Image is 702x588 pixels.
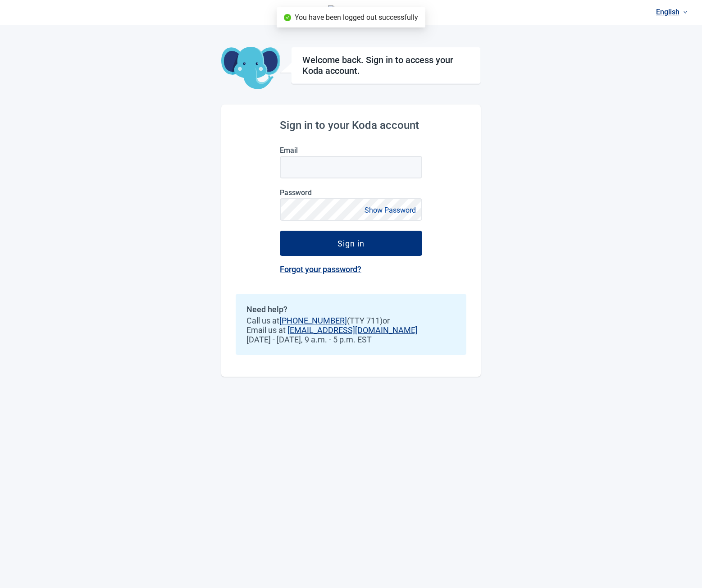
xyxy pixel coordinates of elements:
div: Sign in [337,239,365,248]
span: You have been logged out successfully [295,13,418,22]
a: [PHONE_NUMBER] [279,316,347,325]
button: Show Password [362,204,419,216]
label: Password [280,188,422,197]
label: Email [280,146,422,155]
a: Forgot your password? [280,264,361,274]
a: [EMAIL_ADDRESS][DOMAIN_NAME] [287,325,418,335]
a: Current language: English [652,5,691,19]
span: [DATE] - [DATE], 9 a.m. - 5 p.m. EST [246,335,456,344]
img: Koda Health [328,5,374,20]
span: down [683,10,688,14]
span: Call us at (TTY 711) or [246,316,456,325]
h1: Welcome back. Sign in to access your Koda account. [302,55,470,76]
main: Main content [221,25,481,377]
span: check-circle [284,14,291,21]
h2: Need help? [246,305,456,314]
button: Sign in [280,231,422,256]
span: Email us at [246,325,456,335]
h2: Sign in to your Koda account [280,119,422,132]
img: Koda Elephant [221,47,280,90]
